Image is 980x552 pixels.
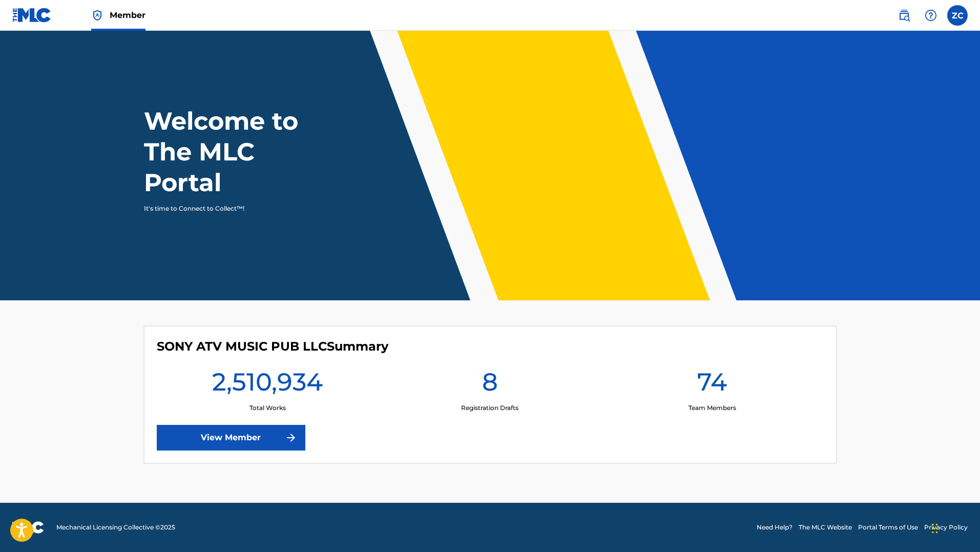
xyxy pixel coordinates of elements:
a: The MLC Website [799,523,852,532]
img: help [925,9,937,22]
div: Drag [932,513,938,544]
p: Registration Drafts [461,403,518,413]
h1: 74 [697,366,727,403]
p: It's time to Connect to Collect™! [144,204,322,213]
iframe: Chat Widget [929,503,980,552]
span: Member [110,9,145,21]
img: Top Rightsholder [91,9,103,22]
a: View Member [157,425,305,451]
p: Total Works [249,403,286,413]
div: User Menu [947,5,968,26]
a: Public Search [894,5,914,26]
div: Help [921,5,941,26]
img: f7272a7cc735f4ea7f67.svg [285,432,297,444]
p: Team Members [689,403,736,413]
a: Need Help? [757,523,793,532]
img: MLC Logo [12,8,52,23]
span: Mechanical Licensing Collective © 2025 [56,523,175,532]
a: Privacy Policy [924,523,968,532]
h4: SONY ATV MUSIC PUB LLC [157,339,388,354]
a: Portal Terms of Use [858,523,918,532]
h1: 8 [482,366,498,403]
img: search [898,9,910,22]
h1: 2,510,934 [212,366,323,403]
h1: Welcome to The MLC Portal [144,106,336,198]
img: logo [12,521,44,534]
